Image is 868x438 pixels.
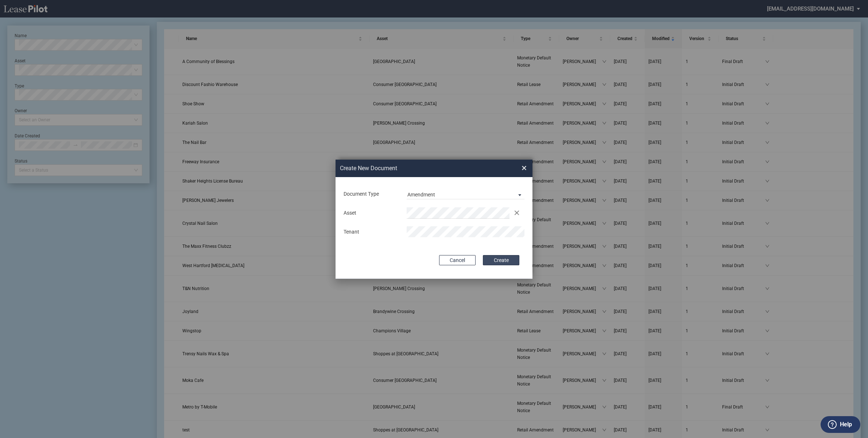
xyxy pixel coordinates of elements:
button: Cancel [439,255,476,265]
label: Help [840,420,852,429]
md-select: Document Type: Amendment [407,188,524,199]
div: Document Type [339,191,402,198]
div: Asset [339,210,402,217]
div: Amendment [407,192,435,198]
h2: Create New Document [340,164,495,172]
button: Create [483,255,519,265]
md-dialog: Create New ... [336,160,532,279]
span: × [522,162,527,174]
div: Tenant [339,228,402,236]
